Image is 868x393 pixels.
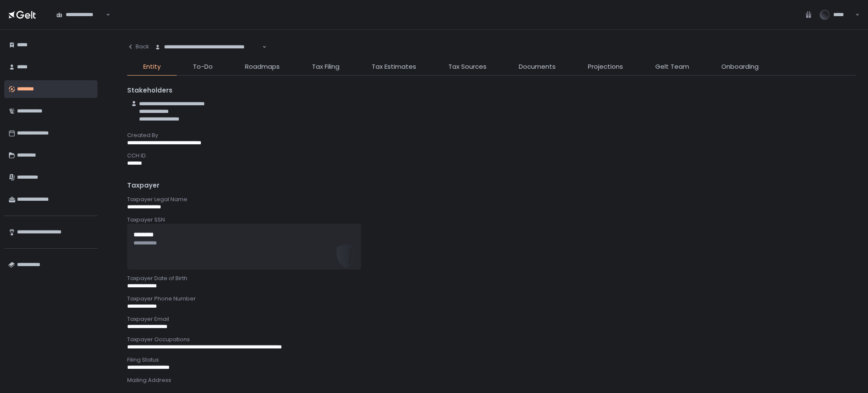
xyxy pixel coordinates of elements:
div: CCH ID [127,152,856,160]
div: Taxpayer Legal Name [127,196,856,203]
div: Taxpayer SSN [127,216,856,224]
span: Gelt Team [655,62,689,72]
span: Documents [519,62,556,72]
div: Taxpayer Occupations [127,336,856,343]
span: To-Do [193,62,213,72]
div: Mailing Address [127,376,856,384]
span: Tax Filing [312,62,339,72]
span: Onboarding [721,62,759,72]
span: Entity [143,62,161,72]
div: Back [127,43,149,51]
button: Back [127,38,149,55]
div: Search for option [51,6,110,23]
div: Filing Status [127,356,856,364]
span: Projections [588,62,623,72]
span: Tax Estimates [372,62,416,72]
div: Taxpayer Email [127,315,856,323]
div: Search for option [149,38,267,56]
div: Taxpayer Date of Birth [127,275,856,282]
div: Stakeholders [127,86,856,95]
input: Search for option [261,43,262,51]
span: Tax Sources [448,62,487,72]
div: Created By [127,132,856,139]
div: Taxpayer Phone Number [127,295,856,303]
div: Taxpayer [127,181,856,191]
span: Roadmaps [245,62,280,72]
